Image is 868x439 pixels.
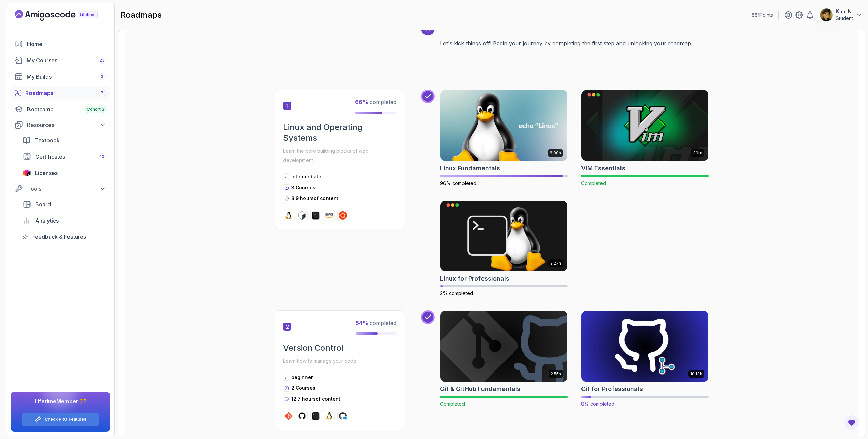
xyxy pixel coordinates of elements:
[283,343,396,354] h2: Version Control
[836,8,853,15] p: Khai N
[440,180,476,186] span: 96% completed
[339,211,347,220] img: ubuntu logo
[291,195,338,202] p: 8.9 hours of content
[339,412,347,420] img: codespaces logo
[283,146,396,165] p: Learn the core building blocks of web development
[298,412,306,420] img: github logo
[440,90,568,187] a: Linux Fundamentals card6.00hLinux Fundamentals96% completed
[11,183,110,195] button: Tools
[101,90,103,96] span: 7
[283,102,291,110] span: 1
[440,311,567,382] img: Git & GitHub Fundamentals card
[25,89,106,97] div: Roadmaps
[581,90,709,187] a: VIM Essentials card39mVIM EssentialsCompleted
[121,9,162,20] h2: roadmaps
[690,371,702,377] p: 10.13h
[298,211,306,220] img: bash logo
[11,102,110,116] a: bootcamp
[440,90,567,161] img: Linux Fundamentals card
[440,39,709,47] p: Let's kick things off! Begin your journey by completing the first step and unlocking your roadmap.
[551,371,561,377] p: 2.55h
[11,37,110,51] a: home
[284,211,293,220] img: linux logo
[283,122,396,144] h2: Linux and Operating Systems
[752,12,773,18] p: 881 Points
[19,197,110,211] a: board
[27,56,106,64] div: My Courses
[581,401,614,407] span: 8% completed
[440,274,509,283] h2: Linux for Professionals
[45,417,86,422] a: Check PRO Features
[440,401,465,407] span: Completed
[581,90,708,161] img: VIM Essentials card
[35,216,59,225] span: Analytics
[35,169,58,177] span: Licenses
[836,15,853,22] p: Student
[22,412,99,426] button: Check PRO Features
[581,164,625,173] h2: VIM Essentials
[355,99,368,106] span: 66 %
[19,150,110,164] a: certificates
[550,261,561,266] p: 2.27h
[19,214,110,227] a: analytics
[11,119,110,131] button: Resources
[19,166,110,180] a: licenses
[284,412,293,420] img: git logo
[440,201,567,272] img: Linux for Professionals card
[87,107,104,112] span: Cohort 3
[19,134,110,147] a: textbook
[27,105,106,113] div: Bootcamp
[35,200,51,208] span: Board
[11,70,110,83] a: builds
[27,121,106,129] div: Resources
[19,230,110,244] a: feedback
[325,211,333,220] img: aws logo
[15,10,113,21] a: Landing page
[291,185,315,190] span: 3 Courses
[581,180,606,186] span: Completed
[550,150,561,156] p: 6.00h
[820,8,863,22] button: user profile imageKhai NStudent
[844,415,860,431] button: Open Feedback Button
[312,412,320,420] img: terminal logo
[101,74,103,79] span: 3
[27,185,106,193] div: Tools
[35,136,60,145] span: Textbook
[356,320,368,326] span: 54 %
[291,173,321,180] p: intermediate
[27,40,106,48] div: Home
[440,384,520,394] h2: Git & GitHub Fundamentals
[99,58,105,63] span: 23
[440,200,568,297] a: Linux for Professionals card2.27hLinux for Professionals2% completed
[440,310,568,407] a: Git & GitHub Fundamentals card2.55hGit & GitHub FundamentalsCompleted
[693,150,702,156] p: 39m
[291,396,340,402] p: 12.7 hours of content
[578,309,712,384] img: Git for Professionals card
[325,412,333,420] img: linux logo
[312,211,320,220] img: terminal logo
[11,54,110,67] a: courses
[581,310,709,407] a: Git for Professionals card10.13hGit for Professionals8% completed
[27,73,106,81] div: My Builds
[820,8,833,21] img: user profile image
[35,153,65,161] span: Certificates
[581,384,643,394] h2: Git for Professionals
[355,99,396,106] span: completed
[23,170,31,176] img: jetbrains icon
[356,320,396,326] span: completed
[283,356,396,366] p: Learn how to manage your code
[11,86,110,100] a: roadmaps
[100,154,104,159] span: 10
[440,164,500,173] h2: Linux Fundamentals
[291,385,315,391] span: 2 Courses
[283,323,291,331] span: 2
[291,374,313,381] p: beginner
[440,290,473,296] span: 2% completed
[32,233,86,241] span: Feedback & Features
